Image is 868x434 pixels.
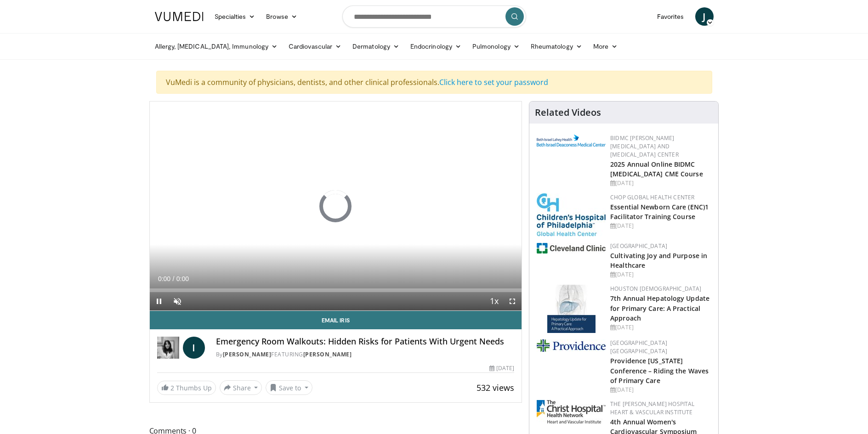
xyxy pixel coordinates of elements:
[610,222,711,230] div: [DATE]
[610,203,709,221] a: Essential Newborn Care (ENC)1 Facilitator Training Course
[525,37,588,56] a: Rheumatology
[610,160,703,178] a: 2025 Annual Online BIDMC [MEDICAL_DATA] CME Course
[503,292,522,310] button: Fullscreen
[223,350,272,358] a: [PERSON_NAME]
[173,275,175,282] span: /
[220,380,262,395] button: Share
[537,243,606,254] img: 1ef99228-8384-4f7a-af87-49a18d542794.png.150x105_q85_autocrop_double_scale_upscale_version-0.2.jpg
[216,337,515,347] h4: Emergency Room Walkouts: Hidden Risks for Patients With Urgent Needs
[610,339,667,355] a: [GEOGRAPHIC_DATA] [GEOGRAPHIC_DATA]
[150,288,522,292] div: Progress Bar
[439,77,548,87] a: Click here to set your password
[610,323,711,332] div: [DATE]
[168,292,187,310] button: Unmute
[158,275,170,282] span: 0:00
[283,37,347,56] a: Cardiovascular
[610,271,711,279] div: [DATE]
[610,285,701,293] a: Houston [DEMOGRAPHIC_DATA]
[610,193,694,201] a: CHOP Global Health Center
[157,337,179,359] img: Dr. Iris Gorfinkel
[610,386,711,394] div: [DATE]
[347,37,405,56] a: Dermatology
[303,350,352,358] a: [PERSON_NAME]
[405,37,467,56] a: Endocrinology
[610,400,694,416] a: The [PERSON_NAME] Hospital Heart & Vascular Institute
[150,292,168,310] button: Pause
[156,71,712,94] div: VuMedi is a community of physicians, dentists, and other clinical professionals.
[342,6,526,28] input: Search topics, interventions
[652,7,690,26] a: Favorites
[537,400,606,423] img: 32b1860c-ff7d-4915-9d2b-64ca529f373e.jpg.150x105_q85_autocrop_double_scale_upscale_version-0.2.jpg
[155,12,204,21] img: VuMedi Logo
[150,311,522,329] a: Email Iris
[183,337,205,359] a: I
[610,294,709,322] a: 7th Annual Hepatology Update for Primary Care: A Practical Approach
[610,242,667,250] a: [GEOGRAPHIC_DATA]
[150,101,522,311] video-js: Video Player
[261,7,303,26] a: Browse
[266,380,312,395] button: Save to
[547,285,596,333] img: 83b65fa9-3c25-403e-891e-c43026028dd2.jpg.150x105_q85_autocrop_double_scale_upscale_version-0.2.jpg
[610,134,679,158] a: BIDMC [PERSON_NAME][MEDICAL_DATA] and [MEDICAL_DATA] Center
[170,383,174,392] span: 2
[209,7,261,26] a: Specialties
[467,37,525,56] a: Pulmonology
[216,350,515,359] div: By FEATURING
[176,275,189,282] span: 0:00
[610,179,711,187] div: [DATE]
[610,356,709,384] a: Providence [US_STATE] Conference – Riding the Waves of Primary Care
[537,135,606,147] img: c96b19ec-a48b-46a9-9095-935f19585444.png.150x105_q85_autocrop_double_scale_upscale_version-0.2.png
[149,37,284,56] a: Allergy, [MEDICAL_DATA], Immunology
[537,339,606,352] img: 9aead070-c8c9-47a8-a231-d8565ac8732e.png.150x105_q85_autocrop_double_scale_upscale_version-0.2.jpg
[588,37,623,56] a: More
[610,251,707,270] a: Cultivating Joy and Purpose in Healthcare
[695,7,714,26] a: J
[157,381,216,395] a: 2 Thumbs Up
[477,382,514,393] span: 532 views
[485,292,503,310] button: Playback Rate
[489,364,514,372] div: [DATE]
[535,107,601,118] h4: Related Videos
[537,193,606,236] img: 8fbf8b72-0f77-40e1-90f4-9648163fd298.jpg.150x105_q85_autocrop_double_scale_upscale_version-0.2.jpg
